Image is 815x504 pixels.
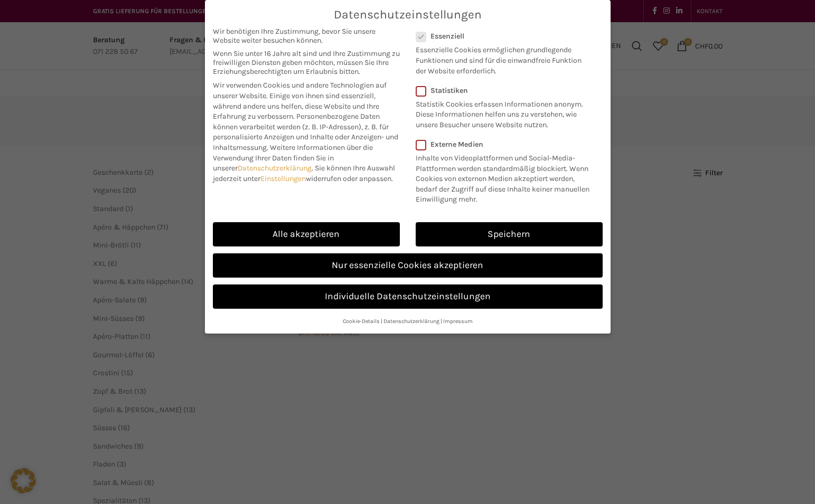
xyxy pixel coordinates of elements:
[213,222,400,246] a: Alle akzeptieren
[334,8,482,22] span: Datenschutzeinstellungen
[416,86,589,95] label: Statistiken
[213,164,395,183] span: Sie können Ihre Auswahl jederzeit unter widerrufen oder anpassen.
[383,318,439,325] a: Datenschutzerklärung
[416,149,596,205] p: Inhalte von Videoplattformen und Social-Media-Plattformen werden standardmäßig blockiert. Wenn Co...
[238,164,312,173] a: Datenschutzerklärung
[416,222,603,246] a: Speichern
[213,81,387,121] span: Wir verwenden Cookies und andere Technologien auf unserer Website. Einige von ihnen sind essenzie...
[416,41,589,76] p: Essenzielle Cookies ermöglichen grundlegende Funktionen und sind für die einwandfreie Funktion de...
[416,95,589,130] p: Statistik Cookies erfassen Informationen anonym. Diese Informationen helfen uns zu verstehen, wie...
[213,253,603,278] a: Nur essenzielle Cookies akzeptieren
[260,174,306,183] a: Einstellungen
[343,318,380,325] a: Cookie-Details
[416,32,589,41] label: Essenziell
[213,27,400,45] span: Wir benötigen Ihre Zustimmung, bevor Sie unsere Website weiter besuchen können.
[213,143,373,173] span: Weitere Informationen über die Verwendung Ihrer Daten finden Sie in unserer .
[416,140,596,149] label: Externe Medien
[443,318,473,325] a: Impressum
[213,284,603,309] a: Individuelle Datenschutzeinstellungen
[213,49,400,76] span: Wenn Sie unter 16 Jahre alt sind und Ihre Zustimmung zu freiwilligen Diensten geben möchten, müss...
[213,112,398,152] span: Personenbezogene Daten können verarbeitet werden (z. B. IP-Adressen), z. B. für personalisierte A...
